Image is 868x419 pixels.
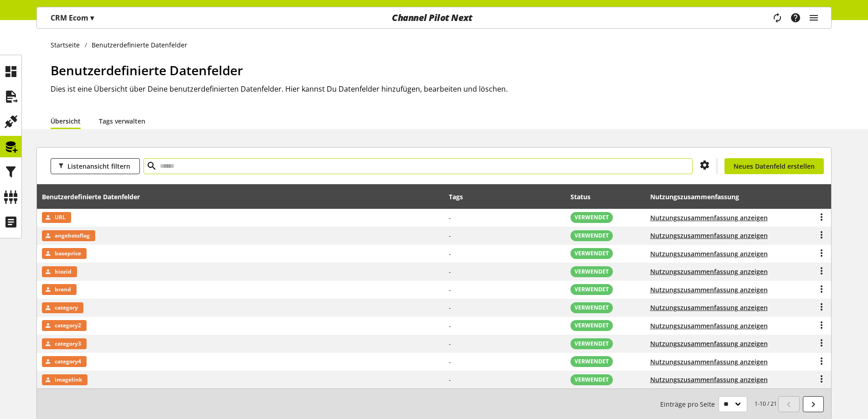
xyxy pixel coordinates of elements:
[575,285,609,294] span: VERWENDET
[55,338,81,349] span: category3
[650,303,768,312] button: Nutzungszusammenfassung anzeigen
[660,399,719,409] span: Einträge pro Seite
[51,83,832,94] h2: Dies ist eine Übersicht über Deine benutzerdefinierten Datenfelder. Hier kannst Du Datenfelder hi...
[90,13,94,23] span: ▾
[660,396,777,412] small: 1-10 / 21
[449,231,451,240] span: -
[570,192,600,202] div: Status
[650,213,768,222] button: Nutzungszusammenfassung anzeigen
[575,268,609,276] span: VERWENDET
[449,249,451,258] span: -
[449,357,451,366] span: -
[449,213,451,222] span: -
[67,161,130,171] span: Listenansicht filtern
[650,321,768,331] button: Nutzungszusammenfassung anzeigen
[650,285,768,295] button: Nutzungszusammenfassung anzeigen
[449,339,451,348] span: -
[55,212,66,223] span: URL
[575,376,609,384] span: VERWENDET
[449,285,451,294] span: -
[51,40,85,50] a: Startseite
[449,375,451,384] span: -
[51,12,94,23] p: CRM Ecom
[734,161,815,171] span: Neues Datenfeld erstellen
[575,304,609,312] span: VERWENDET
[575,357,609,366] span: VERWENDET
[575,232,609,240] span: VERWENDET
[575,249,609,258] span: VERWENDET
[575,213,609,222] span: VERWENDET
[449,303,451,312] span: -
[42,192,149,202] div: Benutzerdefinierte Datenfelder
[650,231,768,240] button: Nutzungszusammenfassung anzeigen
[99,116,145,126] a: Tags verwalten
[650,375,768,384] button: Nutzungszusammenfassung anzeigen
[449,192,463,202] div: Tags
[55,320,81,331] span: category2
[55,302,78,313] span: category
[55,374,82,385] span: imagelink
[575,321,609,330] span: VERWENDET
[51,62,243,79] span: Benutzerdefinierte Datenfelder
[449,267,451,276] span: -
[55,266,72,277] span: biozid
[51,116,81,126] a: Übersicht
[55,284,71,295] span: brand
[55,248,81,259] span: baseprice
[55,230,90,241] span: angebotsflag
[650,267,768,276] button: Nutzungszusammenfassung anzeigen
[650,187,768,206] div: Nutzungszusammenfassung
[51,158,140,174] button: Listenansicht filtern
[650,357,768,367] button: Nutzungszusammenfassung anzeigen
[650,339,768,348] button: Nutzungszusammenfassung anzeigen
[449,321,451,330] span: -
[55,356,81,367] span: category4
[650,249,768,259] button: Nutzungszusammenfassung anzeigen
[36,7,832,29] nav: main navigation
[724,158,824,174] a: Neues Datenfeld erstellen
[575,340,609,348] span: VERWENDET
